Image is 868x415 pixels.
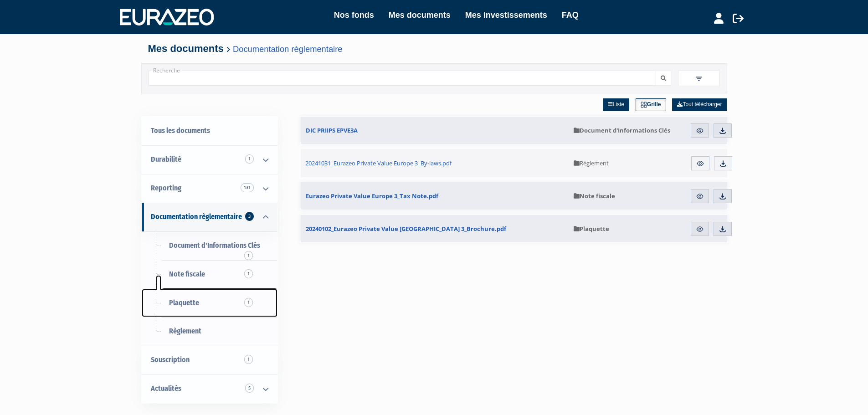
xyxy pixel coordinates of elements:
[241,183,254,192] span: 131
[389,9,451,21] a: Mes documents
[245,212,254,221] span: 3
[169,327,201,335] span: Règlement
[305,159,452,167] span: 20241031_Eurazeo Private Value Europe 3_By-laws.pdf
[151,384,181,393] span: Actualités
[672,98,727,111] a: Tout télécharger
[301,215,569,242] a: 20240102_Eurazeo Private Value [GEOGRAPHIC_DATA] 3_Brochure.pdf
[301,149,570,177] a: 20241031_Eurazeo Private Value Europe 3_By-laws.pdf
[636,98,666,111] a: Grille
[301,117,569,144] a: DIC PRIIPS EPVE3A
[465,9,547,21] a: Mes investissements
[306,192,438,200] span: Eurazeo Private Value Europe 3_Tax Note.pdf
[151,355,190,364] span: Souscription
[245,154,254,164] span: 1
[695,75,703,83] img: filter.svg
[149,71,656,86] input: Recherche
[169,241,260,250] span: Document d'Informations Clés
[603,98,629,111] a: Liste
[148,43,720,54] h4: Mes documents
[306,126,358,134] span: DIC PRIIPS EPVE3A
[719,225,727,233] img: download.svg
[719,159,727,168] img: download.svg
[142,260,277,289] a: Note fiscale1
[301,182,569,210] a: Eurazeo Private Value Europe 3_Tax Note.pdf
[574,159,609,167] span: Règlement
[696,127,704,135] img: eye.svg
[719,192,727,200] img: download.svg
[562,9,579,21] a: FAQ
[142,117,277,145] a: Tous les documents
[142,203,277,231] a: Documentation règlementaire 3
[244,269,253,278] span: 1
[142,231,277,260] a: Document d'Informations Clés1
[233,44,342,54] a: Documentation règlementaire
[142,374,277,403] a: Actualités 5
[306,225,506,233] span: 20240102_Eurazeo Private Value [GEOGRAPHIC_DATA] 3_Brochure.pdf
[169,270,205,278] span: Note fiscale
[151,184,181,192] span: Reporting
[574,225,609,233] span: Plaquette
[719,127,727,135] img: download.svg
[696,192,704,200] img: eye.svg
[151,212,242,221] span: Documentation règlementaire
[245,384,254,393] span: 5
[142,317,277,346] a: Règlement
[244,355,253,364] span: 1
[142,289,277,318] a: Plaquette1
[244,251,253,260] span: 1
[574,126,670,134] span: Document d'Informations Clés
[142,174,277,203] a: Reporting 131
[169,298,199,307] span: Plaquette
[334,9,374,21] a: Nos fonds
[120,9,214,25] img: 1732889491-logotype_eurazeo_blanc_rvb.png
[574,192,615,200] span: Note fiscale
[142,145,277,174] a: Durabilité 1
[696,225,704,233] img: eye.svg
[151,155,181,164] span: Durabilité
[696,159,704,168] img: eye.svg
[641,102,647,108] img: grid.svg
[142,346,277,374] a: Souscription1
[244,298,253,307] span: 1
